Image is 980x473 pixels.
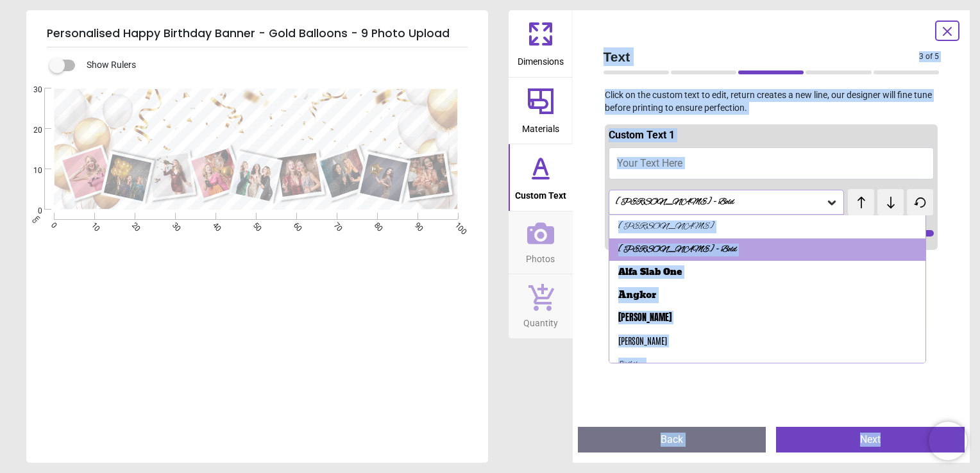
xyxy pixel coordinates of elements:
div: [PERSON_NAME] - Bold [614,197,826,208]
div: [PERSON_NAME] [618,220,714,233]
div: Birthstone [618,358,645,370]
span: 0 [18,206,42,217]
span: 3 of 5 [919,51,939,62]
iframe: Brevo live chat [929,422,967,460]
span: Materials [522,117,559,136]
h5: Personalised Happy Birthday Banner - Gold Balloons - 9 Photo Upload [47,21,468,47]
div: Alfa Slab One [618,266,682,279]
span: Text [604,47,920,66]
div: Show Rulers [57,58,488,73]
span: 10 [18,165,42,176]
button: Your Text Here [609,147,934,179]
button: Dimensions [509,10,573,77]
button: Photos [509,212,573,274]
div: [PERSON_NAME] [618,311,672,324]
span: 30 [18,85,42,95]
button: Back [578,427,766,452]
div: [PERSON_NAME] [618,335,667,347]
div: Angkor [618,289,656,302]
span: Custom Text 1 [609,129,675,141]
button: Custom Text [509,144,573,211]
span: Your Text Here [617,157,682,169]
div: [PERSON_NAME] - Bold [618,244,737,256]
button: Materials [509,78,573,144]
span: Custom Text [515,183,566,203]
span: Photos [526,247,555,266]
span: Quantity [523,311,558,330]
button: Quantity [509,274,573,338]
span: Dimensions [518,49,564,69]
p: Click on the custom text to edit, return creates a new line, our designer will fine tune before p... [593,89,950,114]
button: Next [776,427,965,452]
span: 20 [18,125,42,136]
